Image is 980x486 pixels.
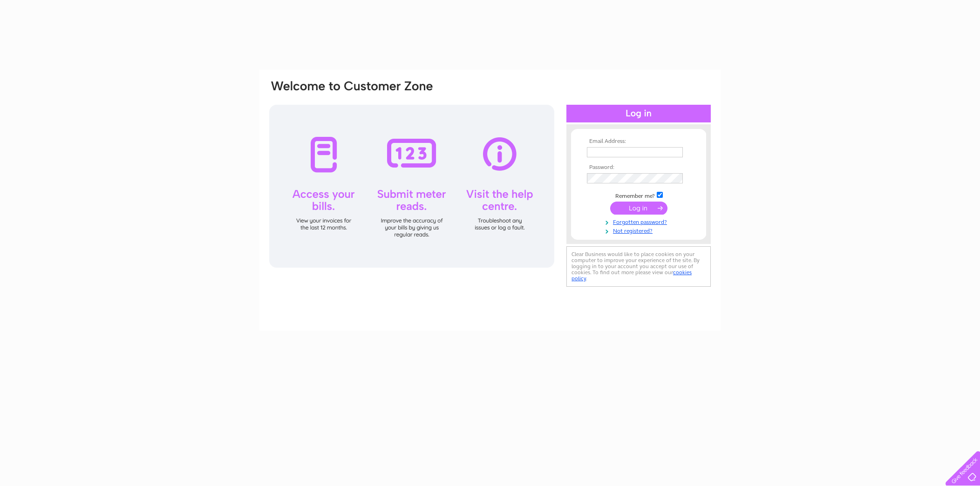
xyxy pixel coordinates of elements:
[610,202,667,215] input: Submit
[585,138,693,145] th: Email Address:
[587,217,693,226] a: Forgotten password?
[585,190,693,200] td: Remember me?
[566,246,711,287] div: Clear Business would like to place cookies on your computer to improve your experience of the sit...
[585,164,693,171] th: Password:
[587,226,693,235] a: Not registered?
[572,269,692,282] a: cookies policy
